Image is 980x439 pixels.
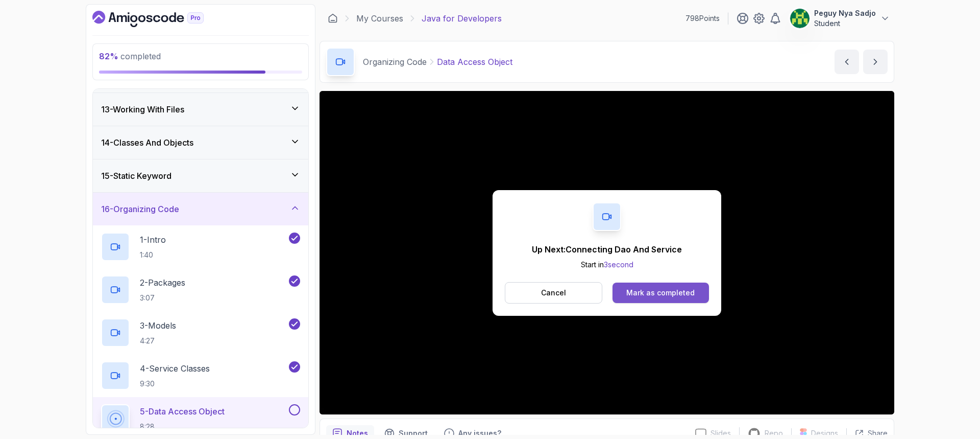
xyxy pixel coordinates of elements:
[99,51,161,61] span: completed
[626,288,695,298] div: Mark as completed
[363,56,427,68] p: Organizing Code
[101,275,300,304] button: 2-Packages3:07
[422,12,502,25] p: Java for Developers
[863,50,888,74] button: next content
[140,319,176,332] p: 3 - Models
[328,13,338,24] a: Dashboard
[347,428,368,438] p: Notes
[612,283,709,303] button: Mark as completed
[99,51,118,61] span: 82 %
[835,50,859,74] button: previous content
[505,282,602,304] button: Cancel
[532,243,682,256] p: Up Next: Connecting Dao And Service
[140,422,225,432] p: 8:28
[101,136,193,149] h3: 14 - Classes And Objects
[101,361,300,390] button: 4-Service Classes9:30
[140,293,185,303] p: 3:07
[93,93,308,126] button: 13-Working With Files
[868,428,888,438] p: Share
[846,428,888,438] button: Share
[685,13,720,24] p: 798 Points
[811,428,838,438] p: Designs
[93,126,308,159] button: 14-Classes And Objects
[101,170,171,182] h3: 15 - Static Keyword
[541,288,566,298] p: Cancel
[710,428,731,438] p: Slides
[101,103,184,115] h3: 13 - Working With Files
[814,18,876,29] p: Student
[140,336,176,346] p: 4:27
[356,12,403,25] a: My Courses
[140,250,166,260] p: 1:40
[101,233,300,261] button: 1-Intro1:40
[101,203,179,215] h3: 16 - Organizing Code
[790,9,810,28] img: user profile image
[140,234,166,246] p: 1 - Intro
[790,8,890,29] button: user profile imagePeguy Nya SadjoStudent
[437,56,512,68] p: Data Access Object
[604,260,633,269] span: 3 second
[92,11,227,27] a: Dashboard
[399,428,428,438] p: Support
[140,405,225,418] p: 5 - Data Access Object
[458,428,501,438] p: Any issues?
[765,428,783,438] p: Repo
[320,91,894,414] iframe: 5 - Data Access Object
[140,276,185,289] p: 2 - Packages
[101,318,300,347] button: 3-Models4:27
[93,193,308,225] button: 16-Organizing Code
[101,404,300,433] button: 5-Data Access Object8:28
[140,362,210,375] p: 4 - Service Classes
[814,8,876,18] p: Peguy Nya Sadjo
[532,260,682,270] p: Start in
[93,159,308,192] button: 15-Static Keyword
[140,379,210,389] p: 9:30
